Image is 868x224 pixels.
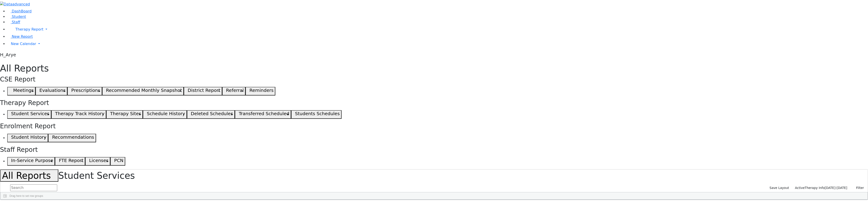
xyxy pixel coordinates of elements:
h5: Meetings [13,88,34,93]
button: Transferred Scheduled [235,110,291,119]
a: Therapy Report [7,25,868,34]
span: Active [795,186,805,190]
h5: Therapy Track History [55,111,104,116]
span: Therapy Info [805,186,825,190]
h5: District Report [188,88,220,93]
h5: Recommended Monthly Snapshot [106,88,182,93]
h5: Transferred Scheduled [239,111,289,116]
span: DashBoard [12,9,32,13]
button: Prescriptions [67,87,102,95]
h5: Referral [226,88,244,93]
button: Therapy Track History [51,110,106,119]
button: Licenses [85,157,110,166]
a: New Calendar [7,39,868,48]
button: Save Layout [767,184,791,191]
h5: PCN [114,158,123,163]
button: Student Services [7,110,51,119]
button: Student History [7,134,48,142]
h5: Student History [11,134,46,140]
h5: Reminders [249,88,274,93]
button: All Reports [0,169,58,182]
button: Meetings [7,87,35,95]
button: Deleted Schedules [187,110,235,119]
a: Staff [7,20,20,24]
span: Drag here to set row groups [9,194,43,198]
span: Therapy Report [15,27,43,31]
span: [DATE]-[DATE] [825,186,847,190]
button: Students Schedules [291,110,342,119]
h5: Students Schedules [295,111,340,116]
button: Recommendations [48,134,96,142]
button: District Report [184,87,222,95]
button: FTE Report [55,157,85,166]
h5: FTE Report [59,158,83,163]
h5: In-Service Purpose [11,158,53,163]
span: New Calendar [11,42,36,46]
a: Student [7,14,26,19]
a: DashBoard [7,9,32,13]
button: Reminders [245,87,275,95]
button: In-Service Purpose [7,157,55,166]
h1: Student Services [0,169,868,182]
span: New Report [12,34,33,39]
h5: Deleted Schedules [191,111,233,116]
button: Evaluations [35,87,67,95]
h5: Prescriptions [71,88,100,93]
span: Student [12,14,26,19]
button: PCN [110,157,125,166]
h5: Licenses [89,158,108,163]
button: Filter [850,184,866,191]
button: Recommended Monthly Snapshot [102,87,184,95]
h5: Student Services [11,111,49,116]
h5: Therapy Sites [110,111,141,116]
button: Therapy Sites [106,110,143,119]
button: Referral [222,87,246,95]
span: Staff [12,20,20,24]
input: Search [10,184,57,191]
a: New Report [7,34,33,39]
h5: Schedule History [147,111,185,116]
h5: Evaluations [39,88,66,93]
h5: Recommendations [52,134,94,140]
button: Schedule History [143,110,187,119]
